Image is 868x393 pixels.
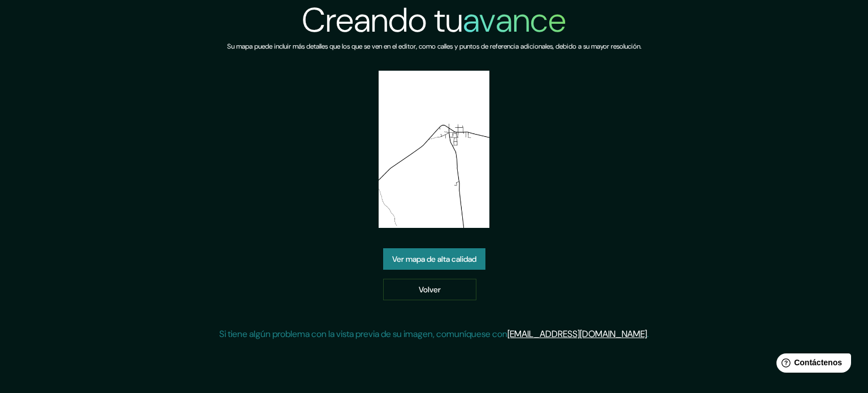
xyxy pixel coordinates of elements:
[383,279,476,300] a: Volver
[647,328,649,340] font: .
[227,42,641,51] font: Su mapa puede incluir más detalles que los que se ven en el editor, como calles y puntos de refer...
[383,248,485,270] a: Ver mapa de alta calidad
[507,328,647,340] a: [EMAIL_ADDRESS][DOMAIN_NAME]
[219,328,507,340] font: Si tiene algún problema con la vista previa de su imagen, comuníquese con
[392,254,476,264] font: Ver mapa de alta calidad
[379,71,490,228] img: vista previa del mapa creado
[419,284,441,295] font: Volver
[767,349,856,381] iframe: Lanzador de widgets de ayuda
